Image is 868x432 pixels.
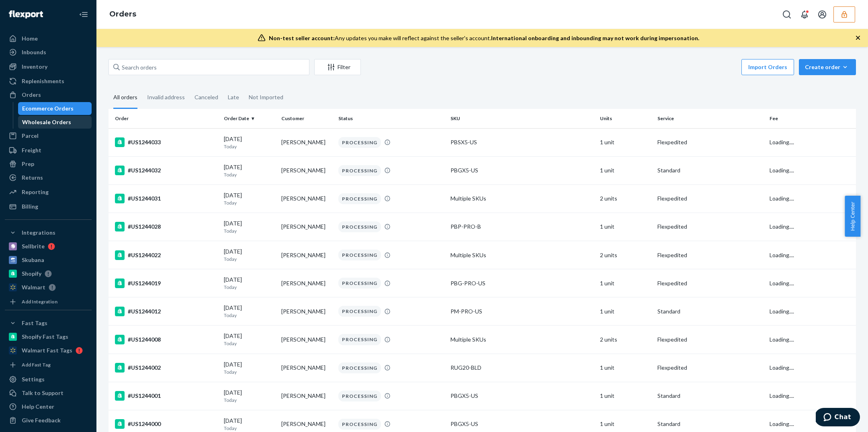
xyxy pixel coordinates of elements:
[657,420,763,428] p: Standard
[108,59,309,75] input: Search orders
[249,87,283,108] div: Not Imported
[450,166,594,174] div: PBGX5-US
[22,91,41,99] div: Orders
[5,330,92,343] a: Shopify Fast Tags
[314,59,361,75] button: Filter
[766,213,856,241] td: Loading....
[221,109,278,128] th: Order Date
[103,3,143,26] ol: breadcrumbs
[845,196,860,237] button: Help Center
[450,392,594,400] div: PBGX5-US
[597,241,654,269] td: 2 units
[450,279,594,287] div: PBG-PRO-US
[224,143,275,150] p: Today
[5,400,92,413] a: Help Center
[278,354,336,382] td: [PERSON_NAME]
[115,391,217,401] div: #US1244001
[22,174,43,182] div: Returns
[22,203,38,211] div: Billing
[5,360,92,370] a: Add Fast Tag
[224,135,275,150] div: [DATE]
[22,333,68,341] div: Shopify Fast Tags
[338,419,381,430] div: PROCESSING
[779,6,795,23] button: Open Search Box
[278,184,336,213] td: [PERSON_NAME]
[657,336,763,344] p: Flexpedited
[224,248,275,262] div: [DATE]
[338,334,381,345] div: PROCESSING
[657,279,763,287] p: Flexpedited
[450,223,594,231] div: PBP-PRO-B
[224,425,275,432] p: Today
[113,87,137,109] div: All orders
[338,165,381,176] div: PROCESSING
[278,156,336,184] td: [PERSON_NAME]
[5,387,92,399] button: Talk to Support
[5,267,92,280] a: Shopify
[597,213,654,241] td: 1 unit
[5,46,92,59] a: Inbounds
[115,278,217,288] div: #US1244019
[766,128,856,156] td: Loading....
[115,363,217,373] div: #US1244002
[5,144,92,157] a: Freight
[115,222,217,231] div: #US1244028
[597,297,654,326] td: 1 unit
[338,391,381,401] div: PROCESSING
[269,35,335,41] span: Non-test seller account:
[5,88,92,101] a: Orders
[447,326,597,354] td: Multiple SKUs
[654,109,766,128] th: Service
[338,362,381,373] div: PROCESSING
[22,118,71,126] div: Wholesale Orders
[224,332,275,347] div: [DATE]
[115,335,217,344] div: #US1244008
[5,373,92,386] a: Settings
[5,317,92,330] button: Fast Tags
[115,166,217,175] div: #US1244032
[5,414,92,427] button: Give Feedback
[450,420,594,428] div: PBGX5-US
[22,229,55,237] div: Integrations
[22,104,74,113] div: Ecommerce Orders
[278,128,336,156] td: [PERSON_NAME]
[5,32,92,45] a: Home
[799,59,856,75] button: Create order
[805,63,850,71] div: Create order
[5,281,92,294] a: Walmart
[5,254,92,266] a: Skubana
[796,6,813,23] button: Open notifications
[447,109,597,128] th: SKU
[5,75,92,88] a: Replenishments
[657,138,763,146] p: Flexpedited
[450,307,594,315] div: PM-PRO-US
[22,403,54,411] div: Help Center
[657,251,763,259] p: Flexpedited
[22,77,64,85] div: Replenishments
[224,227,275,234] p: Today
[224,199,275,206] p: Today
[228,87,239,108] div: Late
[224,389,275,403] div: [DATE]
[766,241,856,269] td: Loading....
[18,116,92,129] a: Wholesale Orders
[657,223,763,231] p: Flexpedited
[597,128,654,156] td: 1 unit
[22,160,34,168] div: Prep
[278,213,336,241] td: [PERSON_NAME]
[22,188,49,196] div: Reporting
[224,369,275,375] p: Today
[22,283,45,291] div: Walmart
[278,297,336,326] td: [PERSON_NAME]
[338,278,381,289] div: PROCESSING
[338,137,381,148] div: PROCESSING
[5,186,92,199] a: Reporting
[9,10,43,18] img: Flexport logo
[22,375,45,383] div: Settings
[5,297,92,307] a: Add Integration
[224,219,275,234] div: [DATE]
[766,354,856,382] td: Loading....
[5,129,92,142] a: Parcel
